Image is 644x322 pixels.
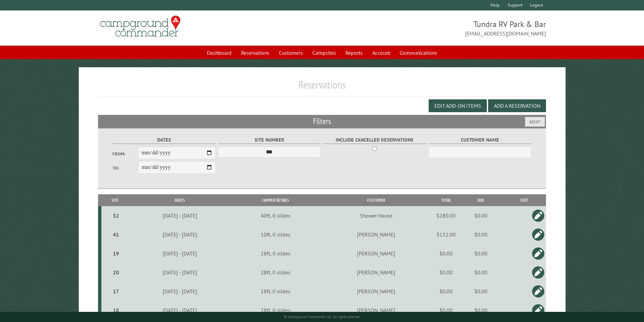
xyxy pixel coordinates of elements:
[130,231,230,238] div: [DATE] - [DATE]
[459,225,502,244] td: $0.00
[104,288,128,295] div: 17
[320,301,432,320] td: [PERSON_NAME]
[320,206,432,225] td: Shower House
[429,99,487,112] button: Edit Add-on Items
[396,46,441,59] a: Communications
[130,307,230,314] div: [DATE] - [DATE]
[237,46,273,59] a: Reservations
[231,206,320,225] td: 40ft, 0 slides
[284,315,360,319] small: © Campground Commander LLC. All rights reserved.
[432,263,459,282] td: $0.00
[320,282,432,301] td: [PERSON_NAME]
[129,194,231,206] th: Dates
[525,117,545,127] button: Reset
[341,46,367,59] a: Reports
[459,301,502,320] td: $0.00
[459,194,502,206] th: Due
[231,225,320,244] td: 10ft, 0 slides
[130,288,230,295] div: [DATE] - [DATE]
[488,99,546,112] button: Add a Reservation
[104,307,128,314] div: 18
[231,301,320,320] td: 28ft, 0 slides
[231,263,320,282] td: 28ft, 0 slides
[459,206,502,225] td: $0.00
[113,136,216,144] label: Dates
[231,194,320,206] th: Camper Details
[98,78,546,97] h1: Reservations
[432,225,459,244] td: $132.00
[203,46,236,59] a: Dashboard
[428,136,531,144] label: Customer Name
[308,46,340,59] a: Campsites
[130,250,230,257] div: [DATE] - [DATE]
[502,194,546,206] th: Edit
[322,19,546,38] span: Tundra RV Park & Bar [EMAIL_ADDRESS][DOMAIN_NAME]
[320,194,432,206] th: Customer
[104,231,128,238] div: 41
[98,13,183,40] img: Campground Commander
[320,225,432,244] td: [PERSON_NAME]
[218,136,321,144] label: Site Number
[130,212,230,219] div: [DATE] - [DATE]
[459,244,502,263] td: $0.00
[432,244,459,263] td: $0.00
[320,263,432,282] td: [PERSON_NAME]
[101,194,129,206] th: Site
[320,244,432,263] td: [PERSON_NAME]
[459,282,502,301] td: $0.00
[113,165,138,171] label: To:
[98,115,546,128] h2: Filters
[368,46,394,59] a: Account
[432,282,459,301] td: $0.00
[231,244,320,263] td: 28ft, 0 slides
[113,151,138,157] label: From:
[323,136,426,144] label: Include Cancelled Reservations
[231,282,320,301] td: 28ft, 0 slides
[104,250,128,257] div: 19
[130,269,230,276] div: [DATE] - [DATE]
[432,194,459,206] th: Total
[432,206,459,225] td: $280.00
[432,301,459,320] td: $0.00
[104,212,128,219] div: 52
[459,263,502,282] td: $0.00
[104,269,128,276] div: 20
[275,46,307,59] a: Customers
